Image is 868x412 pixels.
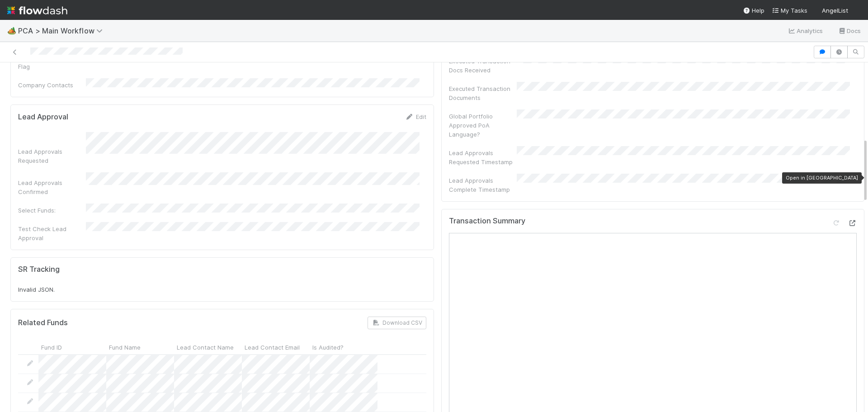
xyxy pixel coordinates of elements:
[405,113,426,120] a: Edit
[38,340,106,354] div: Fund ID
[18,81,86,90] div: Company Contacts
[174,340,242,354] div: Lead Contact Name
[449,84,517,102] div: Executed Transaction Documents
[449,112,517,139] div: Global Portfolio Approved PoA Language?
[310,340,377,354] div: Is Audited?
[18,26,107,35] span: PCA > Main Workflow
[449,176,517,194] div: Lead Approvals Complete Timestamp
[852,6,861,15] img: avatar_9ff82f50-05c7-4c71-8fc6-9a2e070af8b5.png
[449,57,517,75] div: Executed Transaction Docs Received
[7,27,16,34] span: 🏕️
[772,7,807,14] span: My Tasks
[106,340,174,354] div: Fund Name
[449,217,525,226] h5: Transaction Summary
[18,265,60,274] h5: SR Tracking
[18,206,86,215] div: Select Funds:
[449,148,517,166] div: Lead Approvals Requested Timestamp
[18,178,86,196] div: Lead Approvals Confirmed
[838,25,861,36] a: Docs
[788,25,823,36] a: Analytics
[822,7,848,14] span: AngelList
[368,317,426,329] button: Download CSV
[18,224,86,242] div: Test Check Lead Approval
[18,285,426,294] div: Invalid JSON.
[7,3,67,18] img: logo-inverted-e16ddd16eac7371096b0.svg
[18,147,86,165] div: Lead Approvals Requested
[772,6,807,15] a: My Tasks
[242,340,310,354] div: Lead Contact Email
[18,53,86,71] div: Backoffice Task Link Flag
[743,6,764,15] div: Help
[18,113,68,122] h5: Lead Approval
[18,318,68,327] h5: Related Funds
